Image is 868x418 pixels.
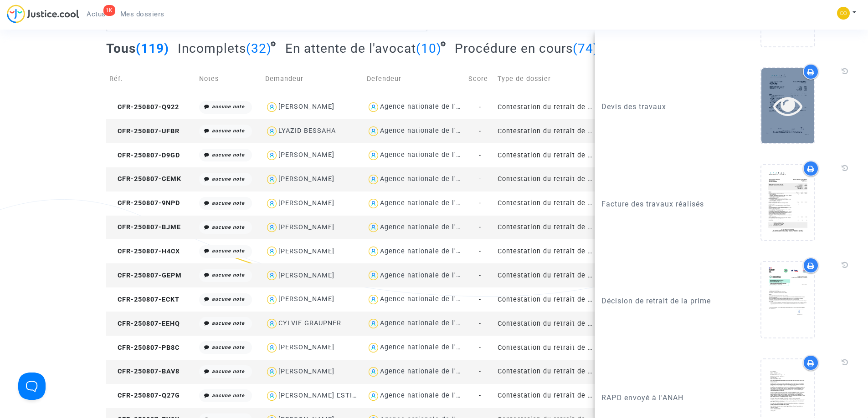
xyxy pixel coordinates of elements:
span: (74) [573,41,598,56]
i: aucune note [212,224,245,230]
div: [PERSON_NAME] [278,175,334,183]
img: jc-logo.svg [7,5,79,23]
img: icon-user.svg [367,245,380,258]
span: - [479,320,481,327]
span: - [479,127,481,135]
span: Incomplets [178,41,246,56]
img: icon-user.svg [265,173,278,186]
i: aucune note [212,248,245,254]
img: icon-user.svg [265,341,278,354]
p: Devis des travaux [601,101,724,112]
td: Notes [196,63,262,95]
a: Mes dossiers [113,7,172,21]
span: CFR-250807-BJME [109,223,181,231]
span: En attente de l'avocat [285,41,416,56]
span: CFR-250807-H4CX [109,247,180,255]
span: - [479,103,481,111]
div: Agence nationale de l'habitat [380,175,480,183]
img: icon-user.svg [265,221,278,234]
span: CFR-250807-D9GD [109,151,180,159]
td: Contestation du retrait de [PERSON_NAME] par l'ANAH (mandataire) [494,312,596,336]
div: [PERSON_NAME] [278,295,334,303]
img: icon-user.svg [265,149,278,162]
div: [PERSON_NAME] [278,199,334,207]
div: Agence nationale de l'habitat [380,103,480,111]
img: icon-user.svg [265,317,278,330]
i: aucune note [212,176,245,182]
img: icon-user.svg [367,293,380,306]
img: icon-user.svg [367,101,380,114]
img: icon-user.svg [265,245,278,258]
div: Agence nationale de l'habitat [380,127,480,135]
td: Réf. [106,63,196,95]
div: Agence nationale de l'habitat [380,199,480,207]
img: icon-user.svg [367,269,380,282]
i: aucune note [212,152,245,158]
span: CFR-250807-Q922 [109,103,179,111]
span: CFR-250807-ECKT [109,296,180,303]
div: Agence nationale de l'habitat [380,368,480,375]
i: aucune note [212,368,245,374]
span: CFR-250807-9NPD [109,199,180,207]
img: icon-user.svg [367,197,380,210]
span: - [479,392,481,399]
p: Facture des travaux réalisés [601,198,724,210]
iframe: Help Scout Beacon - Open [18,373,46,400]
div: [PERSON_NAME] [278,368,334,375]
div: Agence nationale de l'habitat [380,151,480,159]
div: [PERSON_NAME] [278,247,334,255]
i: aucune note [212,296,245,302]
a: 1KActus [79,7,113,21]
i: aucune note [212,393,245,398]
span: Actus [87,10,106,18]
img: icon-user.svg [367,173,380,186]
img: icon-user.svg [265,269,278,282]
div: Agence nationale de l'habitat [380,272,480,279]
td: Contestation du retrait de [PERSON_NAME] par l'ANAH (mandataire) [494,336,596,360]
i: aucune note [212,104,245,110]
span: (119) [136,41,169,56]
td: Contestation du retrait de [PERSON_NAME] par l'ANAH (mandataire) [494,143,596,167]
div: [PERSON_NAME] [278,343,334,351]
div: Agence nationale de l'habitat [380,392,480,399]
span: - [479,272,481,279]
span: (32) [246,41,272,56]
span: CFR-250807-EEHQ [109,320,180,327]
td: Contestation du retrait de [PERSON_NAME] par l'ANAH (mandataire) [494,191,596,216]
div: Agence nationale de l'habitat [380,223,480,231]
span: CFR-250807-Q27G [109,392,180,399]
div: Agence nationale de l'habitat [380,295,480,303]
div: [PERSON_NAME] ESTIMA [278,392,363,399]
span: - [479,151,481,159]
span: - [479,344,481,352]
td: Score [465,63,494,95]
span: CFR-250807-GEPM [109,272,182,279]
span: - [479,175,481,183]
img: icon-user.svg [265,293,278,306]
span: - [479,223,481,231]
p: Décision de retrait de la prime [601,295,724,307]
td: Defendeur [364,63,465,95]
img: icon-user.svg [367,365,380,378]
i: aucune note [212,128,245,134]
img: icon-user.svg [265,389,278,403]
td: Demandeur [262,63,364,95]
span: - [479,247,481,255]
div: LYAZID BESSAHA [278,127,336,135]
img: icon-user.svg [265,125,278,138]
span: CFR-250807-UFBR [109,127,180,135]
span: - [479,296,481,303]
span: Tous [106,41,136,56]
div: [PERSON_NAME] [278,151,334,159]
span: CFR-250807-BAV8 [109,368,180,375]
td: Contestation du retrait de [PERSON_NAME] par l'ANAH (mandataire) [494,216,596,240]
span: CFR-250807-PB8C [109,344,180,352]
i: aucune note [212,344,245,350]
i: aucune note [212,200,245,206]
span: Mes dossiers [120,10,164,18]
img: icon-user.svg [367,149,380,162]
i: aucune note [212,320,245,326]
img: icon-user.svg [367,317,380,330]
img: icon-user.svg [265,365,278,378]
div: [PERSON_NAME] [278,103,334,111]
